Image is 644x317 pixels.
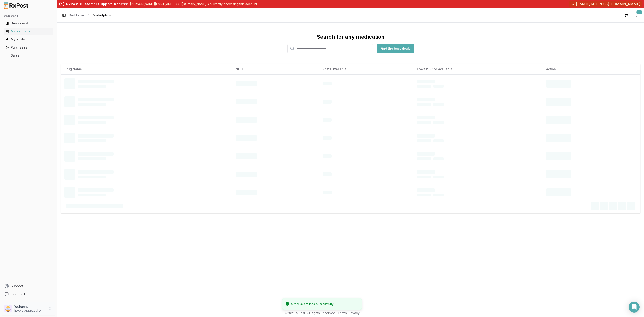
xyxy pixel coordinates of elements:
[69,13,111,17] nav: breadcrumb
[4,51,53,60] a: Sales
[5,53,52,58] div: Sales
[2,52,55,59] button: Sales
[2,44,55,51] button: Purchases
[349,311,360,315] a: Privacy
[338,311,347,315] a: Terms
[633,12,640,19] button: 9+
[5,29,52,34] div: Marketplace
[2,282,55,290] button: Support
[4,305,12,312] img: User avatar
[4,43,53,51] a: Purchases
[636,10,642,14] div: 9+
[66,1,128,7] div: RxPost Customer Support Access:
[291,302,334,306] div: Order submitted successfully
[11,292,26,296] span: Feedback
[4,19,53,27] a: Dashboard
[2,290,55,298] button: Feedback
[93,13,111,17] span: Marketplace
[5,37,52,42] div: My Posts
[2,2,30,9] img: RxPost Logo
[317,33,385,40] div: Search for any medication
[5,45,52,50] div: Purchases
[130,2,258,6] p: [PERSON_NAME][EMAIL_ADDRESS][DOMAIN_NAME] is currently accessing this account.
[2,20,55,27] button: Dashboard
[542,64,640,74] th: Action
[4,35,53,43] a: My Posts
[232,64,319,74] th: NDC
[629,302,640,313] div: Open Intercom Messenger
[4,27,53,35] a: Marketplace
[14,309,45,313] p: [EMAIL_ADDRESS][DOMAIN_NAME]
[377,44,414,53] button: Find the best deals
[2,36,55,43] button: My Posts
[5,21,52,26] div: Dashboard
[14,304,45,309] p: Welcome
[576,1,640,7] span: [EMAIL_ADDRESS][DOMAIN_NAME]
[4,14,53,18] h2: Main Menu
[413,64,542,74] th: Lowest Price Available
[61,64,232,74] th: Drug Name
[2,28,55,35] button: Marketplace
[69,13,85,17] a: Dashboard
[319,64,413,74] th: Posts Available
